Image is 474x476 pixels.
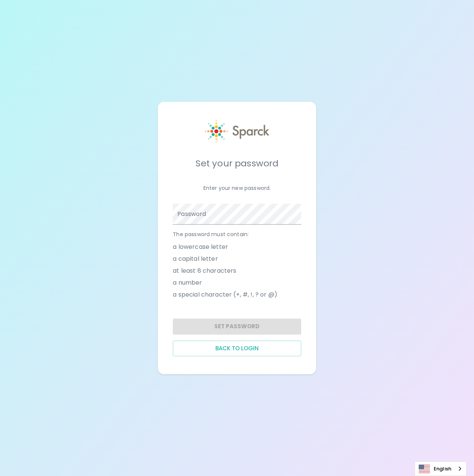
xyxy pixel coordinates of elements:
img: Sparck logo [205,120,269,143]
aside: Language selected: English [415,461,467,476]
span: a special character (+, #, !, ? or @) [173,290,277,299]
a: English [415,462,466,476]
p: Enter your new password. [173,184,301,192]
h5: Set your password [173,157,301,169]
span: a number [173,278,202,287]
span: a capital letter [173,254,218,263]
span: at least 8 characters [173,266,236,275]
p: The password must contain: [173,231,301,238]
div: Language [415,461,467,476]
span: a lowercase letter [173,242,228,251]
button: Back to login [173,341,301,356]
